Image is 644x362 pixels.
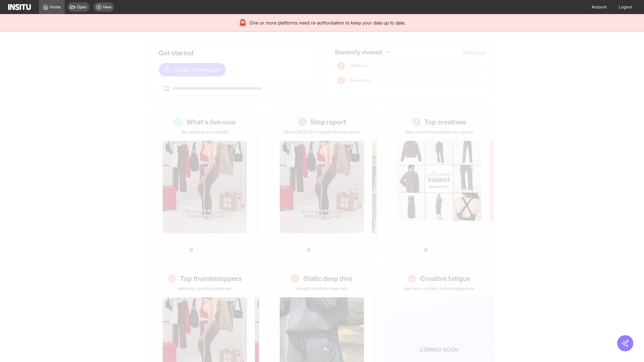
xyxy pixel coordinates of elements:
span: Open [77,4,87,10]
span: New [103,4,111,10]
span: One or more platforms need re-authorisation to keep your data up to date. [250,19,406,26]
div: 🚨 [238,18,247,27]
span: Home [50,4,61,10]
img: Logo [8,4,31,10]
